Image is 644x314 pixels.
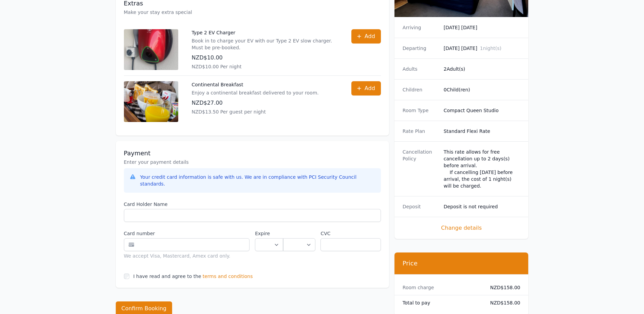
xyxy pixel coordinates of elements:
dt: Cancellation Policy [403,149,438,189]
p: Enjoy a continental breakfast delivered to your room. [192,89,319,96]
label: CVC [320,230,381,237]
p: Continental Breakfast [192,81,319,88]
label: Expire [255,230,283,237]
p: NZD$10.00 [192,54,338,62]
dd: 2 Adult(s) [444,66,520,72]
dd: [DATE] [DATE] [444,24,520,31]
dd: 0 Child(ren) [444,86,520,93]
dt: Rate Plan [403,128,438,135]
div: We accept Visa, Mastercard, Amex card only. [124,252,250,259]
dt: Room Type [403,107,438,114]
img: Continental Breakfast [124,81,178,122]
div: Your credit card information is safe with us. We are in compliance with PCI Security Council stan... [140,174,375,187]
dt: Adults [403,66,438,72]
dt: Total to pay [403,299,479,306]
h3: Payment [124,149,381,157]
p: NZD$13.50 Per guest per night [192,108,319,115]
dt: Deposit [403,203,438,210]
h3: Price [403,259,520,267]
p: NZD$10.00 Per night [192,63,338,70]
dt: Arriving [403,24,438,31]
button: Add [351,29,381,43]
p: Book in to charge your EV with our Type 2 EV slow charger. Must be pre-booked. [192,37,338,51]
dd: Compact Queen Studio [444,107,520,114]
p: Make your stay extra special [124,9,381,16]
div: This rate allows for free cancellation up to 2 days(s) before arrival. If cancelling [DATE] befor... [444,149,520,189]
span: 1 night(s) [480,46,501,51]
label: . [283,230,315,237]
span: terms and conditions [203,273,253,280]
dd: Standard Flexi Rate [444,128,520,135]
dd: NZD$158.00 [485,299,520,306]
p: NZD$27.00 [192,99,319,107]
p: Enter your payment details [124,159,381,165]
label: I have read and agree to the [133,274,201,279]
dt: Departing [403,45,438,52]
label: Card Holder Name [124,201,381,208]
span: Add [365,32,375,40]
dt: Room charge [403,284,479,291]
img: Type 2 EV Charger [124,29,178,70]
button: Add [351,81,381,95]
dd: Deposit is not required [444,203,520,210]
dd: NZD$158.00 [485,284,520,291]
dd: [DATE] [DATE] [444,45,520,52]
span: Change details [403,224,520,232]
span: Add [365,84,375,92]
dt: Children [403,86,438,93]
label: Card number [124,230,250,237]
p: Type 2 EV Charger [192,29,338,36]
